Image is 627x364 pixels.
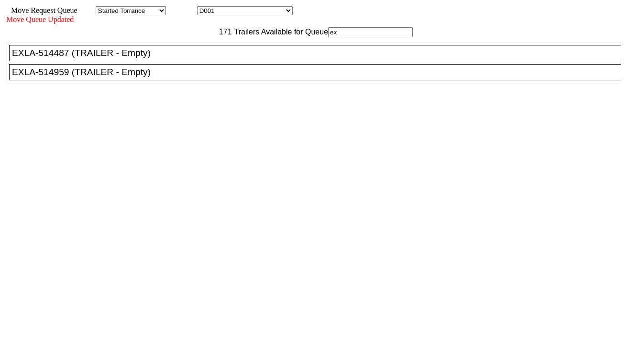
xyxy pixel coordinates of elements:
span: 171 [214,28,232,36]
span: Location [168,6,195,14]
span: Trailers Available for Queue [232,28,329,36]
span: Area [79,6,94,14]
span: Move Queue Updated [6,15,74,23]
div: EXLA-514487 (TRAILER - Empty) [12,48,627,58]
span: Move Request Queue [6,6,77,14]
div: EXLA-514959 (TRAILER - Empty) [12,67,627,77]
input: Filter Available Trailers [328,27,413,37]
